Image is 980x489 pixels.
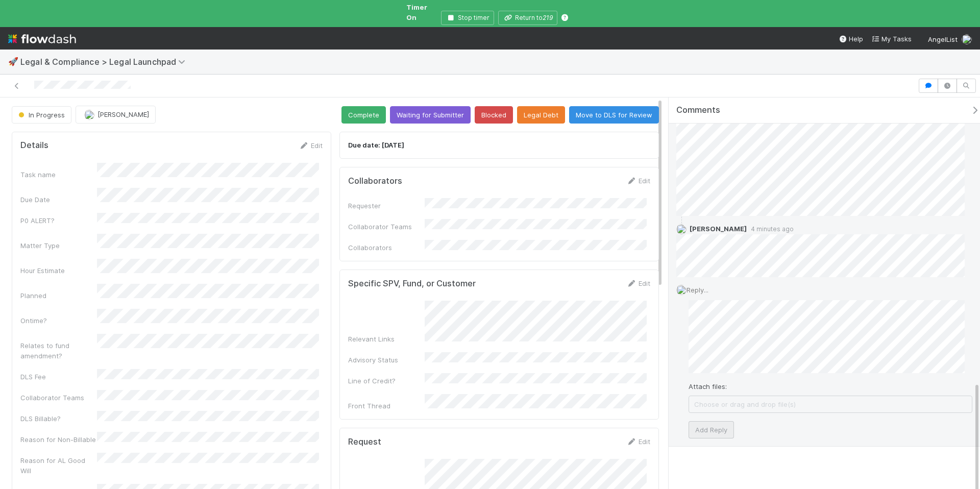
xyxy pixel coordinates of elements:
button: Waiting for Submitter [390,106,471,124]
div: Help [839,34,863,44]
span: [PERSON_NAME] [690,225,747,233]
div: Relates to fund amendment? [20,340,97,361]
div: Matter Type [20,240,97,251]
div: Ontime? [20,315,97,326]
a: Edit [626,437,650,446]
h5: Request [348,437,381,447]
div: Hour Estimate [20,265,97,276]
div: Reason for Non-Billable [20,434,97,445]
span: 🚀 [8,57,18,66]
a: Edit [626,177,650,185]
div: Due Date [20,194,97,205]
img: avatar_501ac9d6-9fa6-4fe9-975e-1fd988f7bdb1.png [676,224,687,234]
img: avatar_501ac9d6-9fa6-4fe9-975e-1fd988f7bdb1.png [676,285,687,295]
button: Stop timer [441,11,494,25]
div: DLS Fee [20,372,97,382]
div: Planned [20,290,97,301]
h5: Collaborators [348,176,402,186]
img: avatar_501ac9d6-9fa6-4fe9-975e-1fd988f7bdb1.png [962,34,972,44]
button: Blocked [475,106,513,124]
a: Edit [299,141,323,150]
span: Comments [676,105,720,115]
div: Relevant Links [348,334,425,344]
label: Attach files: [689,381,727,392]
span: In Progress [16,111,65,119]
div: Collaborator Teams [20,393,97,403]
div: Collaborators [348,242,425,253]
h5: Specific SPV, Fund, or Customer [348,279,476,289]
div: Line of Credit? [348,376,425,386]
span: Reply... [687,286,708,294]
a: My Tasks [871,34,912,44]
a: Edit [626,279,650,287]
button: Move to DLS for Review [569,106,659,124]
img: logo-inverted-e16ddd16eac7371096b0.svg [8,30,76,47]
span: Legal & Compliance > Legal Launchpad [20,57,190,67]
button: Legal Debt [517,106,565,124]
div: Collaborator Teams [348,222,425,232]
button: Complete [341,106,386,124]
span: My Tasks [871,35,912,43]
span: Timer On [406,3,427,21]
h5: Details [20,140,48,151]
span: AngelList [928,35,958,43]
button: Return to219 [498,11,557,25]
span: Timer On [406,2,437,22]
div: Advisory Status [348,355,425,365]
div: Reason for AL Good Will [20,455,97,476]
i: 219 [543,14,553,21]
button: Add Reply [689,421,734,438]
div: DLS Billable? [20,413,97,424]
div: P0 ALERT? [20,215,97,226]
strong: Due date: [DATE] [348,141,404,149]
span: 4 minutes ago [747,225,794,233]
button: In Progress [12,106,71,124]
div: Task name [20,169,97,180]
span: Choose or drag and drop file(s) [689,396,972,412]
div: Requester [348,201,425,211]
div: Front Thread [348,401,425,411]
